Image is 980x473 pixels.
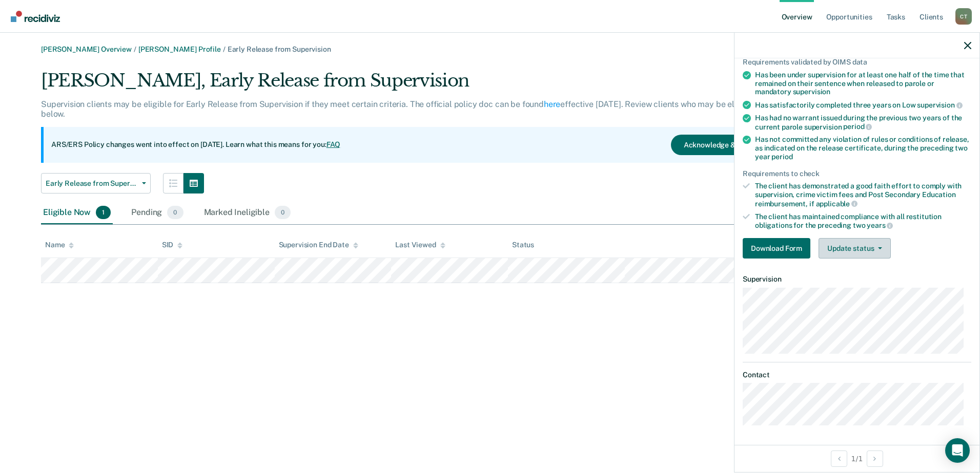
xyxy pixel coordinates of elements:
div: Has had no warrant issued during the previous two years of the current parole supervision [755,114,971,131]
div: Open Intercom Messenger [945,438,970,463]
span: applicable [816,200,857,208]
div: Eligible Now [41,202,113,224]
dt: Supervision [743,275,971,284]
button: Update status [819,238,891,259]
div: Has been under supervision for at least one half of the time that remained on their sentence when... [755,71,971,96]
span: 0 [275,206,291,219]
button: Next Opportunity [867,450,883,467]
p: Supervision clients may be eligible for Early Release from Supervision if they meet certain crite... [41,99,756,119]
div: [PERSON_NAME], Early Release from Supervision [41,70,776,99]
dt: Contact [743,371,971,379]
button: Download Form [743,238,810,259]
span: / [221,45,228,53]
a: here [544,99,560,109]
div: Has not committed any violation of rules or conditions of release, as indicated on the release ce... [755,135,971,161]
a: [PERSON_NAME] Profile [138,45,221,53]
p: ARS/ERS Policy changes went into effect on [DATE]. Learn what this means for you: [51,140,340,150]
div: Pending [129,202,185,224]
span: period [771,153,792,161]
button: Profile dropdown button [955,8,972,25]
a: [PERSON_NAME] Overview [41,45,132,53]
span: 1 [96,206,111,219]
span: Early Release from Supervision [228,45,331,53]
span: / [132,45,138,53]
span: supervision [917,101,962,109]
span: supervision [793,88,830,96]
span: Early Release from Supervision [46,179,138,188]
div: Requirements validated by OIMS data [743,58,971,67]
div: Has satisfactorily completed three years on Low [755,100,971,110]
div: Supervision End Date [279,241,358,249]
span: period [843,122,872,131]
div: SID [162,241,183,249]
a: Navigate to form link [743,238,814,259]
div: Requirements to check [743,169,971,178]
span: years [867,221,893,229]
div: Status [512,241,534,249]
div: Last Viewed [395,241,445,249]
a: FAQ [326,140,341,148]
div: The client has maintained compliance with all restitution obligations for the preceding two [755,212,971,230]
div: Name [45,241,74,249]
div: C T [955,8,972,25]
div: The client has demonstrated a good faith effort to comply with supervision, crime victim fees and... [755,182,971,208]
span: 0 [167,206,183,219]
div: 1 / 1 [734,445,979,472]
button: Acknowledge & Close [671,135,768,155]
div: Marked Ineligible [202,202,293,224]
button: Previous Opportunity [831,450,847,467]
img: Recidiviz [11,11,60,22]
